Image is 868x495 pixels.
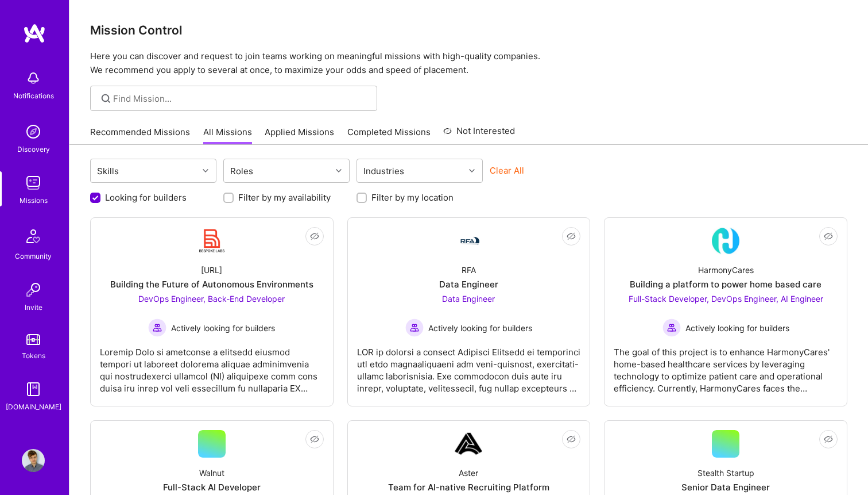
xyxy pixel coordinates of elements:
[469,168,475,174] i: icon Chevron
[171,322,275,334] span: Actively looking for builders
[265,126,334,145] a: Applied Missions
[442,294,495,304] span: Data Engineer
[238,191,331,204] label: Filter by my availability
[357,227,581,397] a: Company LogoRFAData EngineerData Engineer Actively looking for buildersActively looking for build...
[90,49,847,77] p: Here you can discover and request to join teams working on meaningful missions with high-quality ...
[22,67,45,90] img: bell
[698,264,754,276] div: HarmonyCares
[94,163,122,179] div: Skills
[99,92,113,105] i: icon SearchGrey
[203,168,208,174] i: icon Chevron
[90,23,847,37] h3: Mission Control
[198,227,226,255] img: Company Logo
[105,191,187,204] label: Looking for builders
[614,337,838,394] div: The goal of this project is to enhance HarmonyCares' home-based healthcare services by leveraging...
[697,467,754,479] div: Stealth Startup
[310,232,319,241] i: icon EyeClosed
[681,481,770,493] div: Senior Data Engineer
[443,124,515,145] a: Not Interested
[22,278,45,301] img: Invite
[20,222,47,250] img: Community
[824,232,833,241] i: icon EyeClosed
[100,337,324,394] div: Loremip Dolo si ametconse a elitsedd eiusmod tempori ut laboreet dolorema aliquae adminimvenia qu...
[26,334,40,345] img: tokens
[199,467,224,479] div: Walnut
[17,143,50,155] div: Discovery
[22,449,45,472] img: User Avatar
[22,350,45,362] div: Tokens
[163,481,261,493] div: Full-Stack AI Developer
[20,194,48,206] div: Missions
[22,171,45,194] img: teamwork
[439,278,498,290] div: Data Engineer
[23,23,46,44] img: logo
[388,481,549,493] div: Team for AI-native Recruiting Platform
[567,232,576,241] i: icon EyeClosed
[138,294,285,304] span: DevOps Engineer, Back-End Developer
[110,278,313,290] div: Building the Future of Autonomous Environments
[428,322,532,334] span: Actively looking for builders
[357,337,581,394] div: LOR ip dolorsi a consect Adipisci Elitsedd ei temporinci utl etdo magnaaliquaeni adm veni-quisnos...
[462,264,476,276] div: RFA
[15,250,52,262] div: Community
[455,430,482,458] img: Company Logo
[685,322,789,334] span: Actively looking for builders
[227,163,256,179] div: Roles
[490,164,524,176] button: Clear All
[19,449,48,472] a: User Avatar
[361,163,407,179] div: Industries
[6,401,61,413] div: [DOMAIN_NAME]
[336,168,342,174] i: icon Chevron
[712,227,739,255] img: Company Logo
[629,294,823,304] span: Full-Stack Developer, DevOps Engineer, AI Engineer
[100,227,324,397] a: Company Logo[URL]Building the Future of Autonomous EnvironmentsDevOps Engineer, Back-End Develope...
[567,435,576,444] i: icon EyeClosed
[203,126,252,145] a: All Missions
[310,435,319,444] i: icon EyeClosed
[22,120,45,143] img: discovery
[148,319,166,337] img: Actively looking for builders
[455,234,482,248] img: Company Logo
[201,264,222,276] div: [URL]
[22,378,45,401] img: guide book
[614,227,838,397] a: Company LogoHarmonyCaresBuilding a platform to power home based careFull-Stack Developer, DevOps ...
[824,435,833,444] i: icon EyeClosed
[405,319,424,337] img: Actively looking for builders
[13,90,54,102] div: Notifications
[25,301,42,313] div: Invite
[113,93,369,105] input: Find Mission...
[459,467,478,479] div: Aster
[90,126,190,145] a: Recommended Missions
[347,126,431,145] a: Completed Missions
[630,278,821,290] div: Building a platform to power home based care
[662,319,681,337] img: Actively looking for builders
[371,191,454,204] label: Filter by my location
